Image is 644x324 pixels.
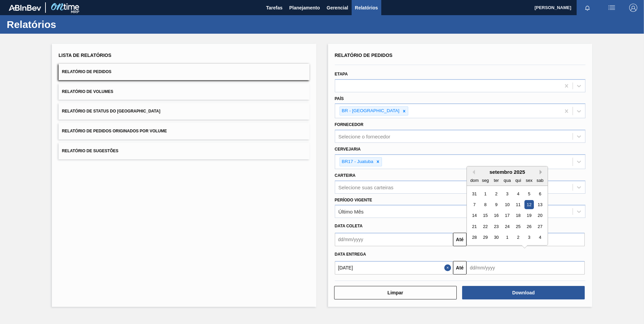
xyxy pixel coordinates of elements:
[481,189,490,198] div: Choose segunda-feira, 1 de setembro de 2025
[469,188,545,243] div: month 2025-09
[9,5,41,11] img: TNhmsLtSVTkK8tSr43FrP2fwEKptu5GPRR3wAAAABJRU5ErkJggg==
[514,233,523,242] div: Choose quinta-feira, 2 de outubro de 2025
[470,176,479,185] div: dom
[514,211,523,220] div: Choose quinta-feira, 18 de setembro de 2025
[470,233,479,242] div: Choose domingo, 28 de setembro de 2025
[340,107,400,115] div: BR - [GEOGRAPHIC_DATA]
[492,211,501,220] div: Choose terça-feira, 16 de setembro de 2025
[466,261,585,274] input: dd/mm/yyyy
[453,261,466,274] button: Até
[289,4,320,12] span: Planejamento
[62,69,111,74] span: Relatório de Pedidos
[481,222,490,231] div: Choose segunda-feira, 22 de setembro de 2025
[492,189,501,198] div: Choose terça-feira, 2 de setembro de 2025
[524,200,534,209] div: Choose sexta-feira, 12 de setembro de 2025
[503,233,512,242] div: Choose quarta-feira, 1 de outubro de 2025
[453,233,466,246] button: Até
[62,149,119,153] span: Relatório de Sugestões
[524,176,534,185] div: sex
[540,170,544,174] button: Next Month
[467,169,548,175] div: setembro 2025
[470,211,479,220] div: Choose domingo, 14 de setembro de 2025
[335,252,366,257] span: Data entrega
[514,189,523,198] div: Choose quinta-feira, 4 de setembro de 2025
[335,198,372,202] label: Período Vigente
[536,189,545,198] div: Choose sábado, 6 de setembro de 2025
[577,3,598,12] button: Notificações
[334,286,457,299] button: Limpar
[335,224,363,228] span: Data coleta
[59,84,310,100] button: Relatório de Volumes
[266,4,283,12] span: Tarefas
[503,176,512,185] div: qua
[335,72,348,76] label: Etapa
[327,4,348,12] span: Gerencial
[524,222,534,231] div: Choose sexta-feira, 26 de setembro de 2025
[536,211,545,220] div: Choose sábado, 20 de setembro de 2025
[59,143,310,159] button: Relatório de Sugestões
[335,147,361,152] label: Cervejaria
[470,200,479,209] div: Choose domingo, 7 de setembro de 2025
[444,261,453,274] button: Close
[536,233,545,242] div: Choose sábado, 4 de outubro de 2025
[503,189,512,198] div: Choose quarta-feira, 3 de setembro de 2025
[536,200,545,209] div: Choose sábado, 13 de setembro de 2025
[514,176,523,185] div: qui
[7,21,126,28] h1: Relatórios
[470,170,475,174] button: Previous Month
[536,222,545,231] div: Choose sábado, 27 de setembro de 2025
[335,122,363,127] label: Fornecedor
[481,233,490,242] div: Choose segunda-feira, 29 de setembro de 2025
[481,211,490,220] div: Choose segunda-feira, 15 de setembro de 2025
[524,233,534,242] div: Choose sexta-feira, 3 de outubro de 2025
[355,4,378,12] span: Relatórios
[339,184,393,190] div: Selecione suas carteiras
[59,103,310,120] button: Relatório de Status do [GEOGRAPHIC_DATA]
[340,158,375,166] div: BR17 - Juatuba
[492,200,501,209] div: Choose terça-feira, 9 de setembro de 2025
[62,129,167,133] span: Relatório de Pedidos Originados por Volume
[339,209,364,215] div: Último Mês
[514,200,523,209] div: Choose quinta-feira, 11 de setembro de 2025
[481,200,490,209] div: Choose segunda-feira, 8 de setembro de 2025
[335,261,453,274] input: dd/mm/yyyy
[629,4,637,12] img: Logout
[335,233,453,246] input: dd/mm/yyyy
[536,176,545,185] div: sab
[59,123,310,139] button: Relatório de Pedidos Originados por Volume
[59,64,310,80] button: Relatório de Pedidos
[492,222,501,231] div: Choose terça-feira, 23 de setembro de 2025
[335,53,393,58] span: Relatório de Pedidos
[514,222,523,231] div: Choose quinta-feira, 25 de setembro de 2025
[503,222,512,231] div: Choose quarta-feira, 24 de setembro de 2025
[503,200,512,209] div: Choose quarta-feira, 10 de setembro de 2025
[335,96,344,101] label: País
[524,211,534,220] div: Choose sexta-feira, 19 de setembro de 2025
[339,134,390,139] div: Selecione o fornecedor
[492,176,501,185] div: ter
[59,53,111,58] span: Lista de Relatórios
[462,286,585,299] button: Download
[608,4,616,12] img: userActions
[62,109,160,114] span: Relatório de Status do [GEOGRAPHIC_DATA]
[470,189,479,198] div: Choose domingo, 31 de agosto de 2025
[524,189,534,198] div: Choose sexta-feira, 5 de setembro de 2025
[503,211,512,220] div: Choose quarta-feira, 17 de setembro de 2025
[481,176,490,185] div: seg
[335,173,356,178] label: Carteira
[492,233,501,242] div: Choose terça-feira, 30 de setembro de 2025
[470,222,479,231] div: Choose domingo, 21 de setembro de 2025
[62,89,113,94] span: Relatório de Volumes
